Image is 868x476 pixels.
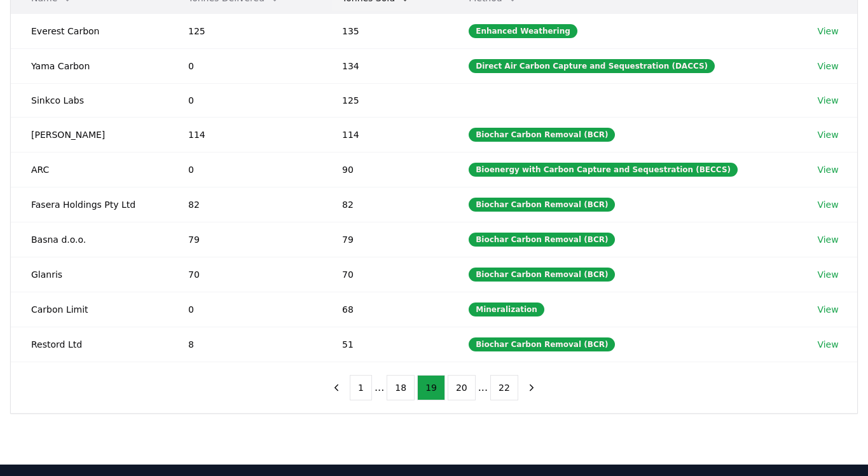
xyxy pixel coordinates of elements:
td: 79 [322,222,448,257]
td: 114 [322,117,448,152]
td: [PERSON_NAME] [11,117,168,152]
button: 19 [417,375,445,400]
td: Glanris [11,257,168,292]
td: Carbon Limit [11,292,168,327]
td: 0 [168,152,322,187]
a: View [817,198,838,211]
td: Basna d.o.o. [11,222,168,257]
td: 135 [322,13,448,48]
button: previous page [326,375,347,400]
button: 22 [490,375,518,400]
td: 8 [168,327,322,362]
td: 114 [168,117,322,152]
a: View [817,60,838,72]
td: 68 [322,292,448,327]
div: Direct Air Carbon Capture and Sequestration (DACCS) [469,59,715,73]
td: Fasera Holdings Pty Ltd [11,187,168,222]
td: 0 [168,83,322,117]
a: View [817,268,838,281]
div: Mineralization [469,303,544,316]
td: 51 [322,327,448,362]
td: Restord Ltd [11,327,168,362]
a: View [817,233,838,246]
td: 82 [168,187,322,222]
td: 134 [322,48,448,83]
button: 1 [350,375,372,400]
td: Everest Carbon [11,13,168,48]
td: Yama Carbon [11,48,168,83]
a: View [817,128,838,141]
div: Biochar Carbon Removal (BCR) [469,268,615,282]
td: 79 [168,222,322,257]
button: 20 [448,375,476,400]
td: 90 [322,152,448,187]
div: Biochar Carbon Removal (BCR) [469,128,615,142]
td: 0 [168,292,322,327]
a: View [817,94,838,107]
div: Biochar Carbon Removal (BCR) [469,233,615,247]
a: View [817,163,838,176]
td: 70 [168,257,322,292]
a: View [817,303,838,316]
div: Enhanced Weathering [469,24,577,38]
td: 0 [168,48,322,83]
a: View [817,25,838,37]
td: 125 [168,13,322,48]
td: Sinkco Labs [11,83,168,117]
td: 70 [322,257,448,292]
div: Biochar Carbon Removal (BCR) [469,198,615,212]
button: 18 [387,375,415,400]
div: Bioenergy with Carbon Capture and Sequestration (BECCS) [469,163,738,177]
td: 125 [322,83,448,117]
li: ... [478,380,488,395]
td: ARC [11,152,168,187]
div: Biochar Carbon Removal (BCR) [469,337,615,351]
button: next page [521,375,542,400]
td: 82 [322,187,448,222]
li: ... [375,380,384,395]
a: View [817,338,838,351]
